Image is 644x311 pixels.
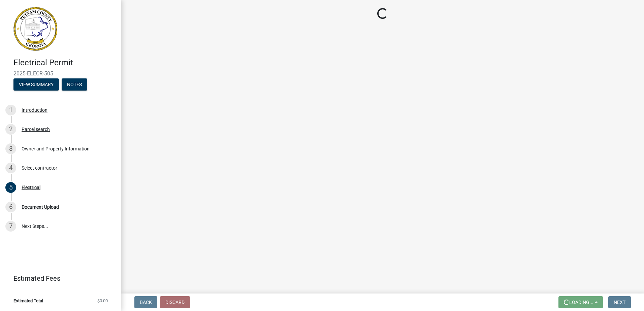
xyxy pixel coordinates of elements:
span: Back [140,300,152,305]
div: Introduction [22,108,47,112]
div: Select contractor [22,166,57,170]
span: Loading... [569,300,593,305]
button: Notes [62,78,87,91]
span: 2025-ELECR-505 [13,70,108,77]
div: 7 [5,221,16,232]
div: Document Upload [22,205,59,209]
span: Estimated Total [13,299,43,303]
span: $0.00 [97,299,108,303]
div: Parcel search [22,127,50,132]
wm-modal-confirm: Notes [62,82,87,88]
button: Back [134,296,157,308]
wm-modal-confirm: Summary [13,82,59,88]
span: Next [614,300,625,305]
button: View Summary [13,78,59,91]
div: 4 [5,163,16,173]
button: Next [608,296,631,308]
div: 2 [5,124,16,135]
div: 5 [5,182,16,193]
div: Owner and Property Information [22,146,90,151]
div: 6 [5,202,16,212]
div: Electrical [22,185,40,190]
img: Putnam County, Georgia [13,7,57,51]
button: Discard [160,296,190,308]
button: Loading... [558,296,603,308]
a: Estimated Fees [5,272,110,285]
div: 1 [5,105,16,115]
h4: Electrical Permit [13,58,116,68]
div: 3 [5,143,16,154]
